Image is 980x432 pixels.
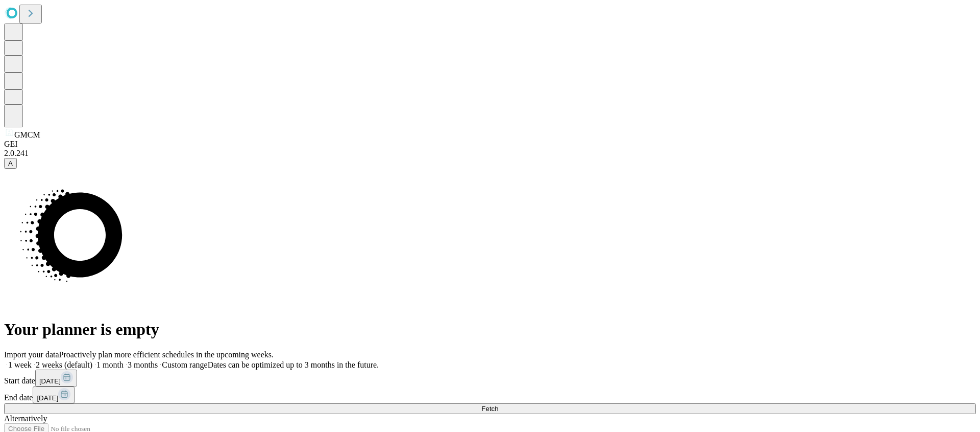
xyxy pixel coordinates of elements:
[35,370,77,386] button: [DATE]
[4,414,47,423] span: Alternatively
[59,350,274,359] span: Proactively plan more efficient schedules in the upcoming weeks.
[4,140,976,149] div: GEI
[4,320,976,339] h1: Your planner is empty
[4,149,976,158] div: 2.0.241
[14,130,40,139] span: GMCM
[208,360,379,369] span: Dates can be optimized up to 3 months in the future.
[39,377,61,385] span: [DATE]
[4,158,17,169] button: A
[8,160,13,167] span: A
[4,370,976,386] div: Start date
[8,360,32,369] span: 1 week
[4,386,976,403] div: End date
[4,350,59,359] span: Import your data
[37,394,58,402] span: [DATE]
[128,360,158,369] span: 3 months
[162,360,207,369] span: Custom range
[33,386,75,403] button: [DATE]
[481,405,498,413] span: Fetch
[96,360,124,369] span: 1 month
[4,403,976,414] button: Fetch
[36,360,92,369] span: 2 weeks (default)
